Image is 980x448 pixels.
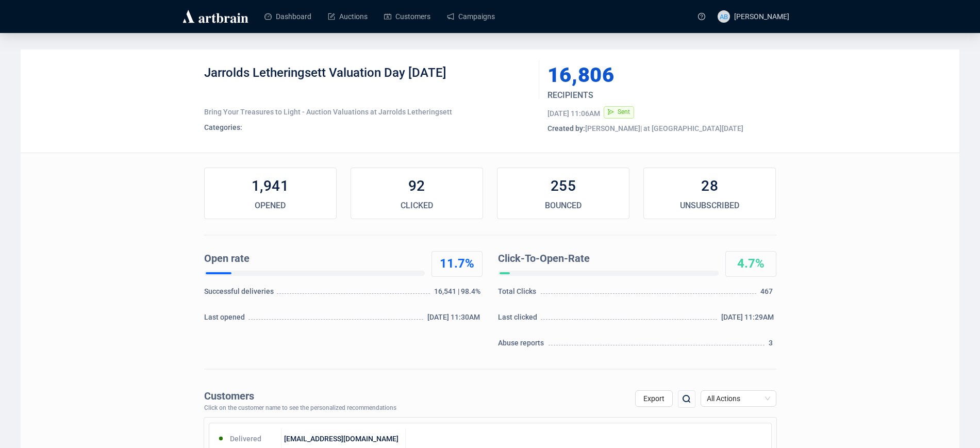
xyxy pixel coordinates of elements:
span: AB [719,11,728,22]
a: Customers [384,3,430,30]
span: Categories: [204,123,242,131]
div: Abuse reports [498,338,547,353]
div: Jarrolds Letheringsett Valuation Day [DATE] [204,65,531,96]
div: Bring Your Treasures to Light - Auction Valuations at Jarrolds Letheringsett [204,107,531,117]
div: Click-To-Open-Rate [498,251,715,267]
div: 16,806 [547,65,728,86]
div: [DATE] 11:30AM [427,312,483,327]
span: Export [643,394,665,403]
div: 255 [497,176,629,196]
div: Successful deliveries [204,286,276,302]
button: Export [635,390,673,407]
a: Dashboard [264,3,311,30]
div: Total Clicks [498,286,539,302]
div: RECIPIENTS [547,89,737,102]
div: UNSUBSCRIBED [644,200,775,212]
div: 28 [644,176,775,196]
div: [DATE] 11:29AM [721,312,776,327]
div: Click on the customer name to see the personalized recommendations [204,405,396,412]
div: Last opened [204,312,247,327]
div: 16,541 | 98.4% [434,286,483,302]
div: Open rate [204,251,421,267]
div: CLICKED [351,200,483,212]
img: search.png [680,393,693,405]
div: 3 [769,338,776,353]
div: BOUNCED [497,200,629,212]
div: OPENED [205,200,336,212]
div: Last clicked [498,312,540,327]
div: 1,941 [205,176,336,196]
a: Campaigns [447,3,495,30]
div: Customers [204,390,396,402]
span: All Actions [707,391,770,406]
a: Auctions [328,3,368,30]
span: [PERSON_NAME] [734,12,789,21]
span: question-circle [698,13,705,20]
div: 11.7% [432,256,482,272]
div: 4.7% [726,256,776,272]
div: 92 [351,176,483,196]
div: 467 [760,286,776,302]
span: Sent [618,108,630,115]
span: Created by: [547,124,585,132]
div: [DATE] 11:06AM [547,108,600,119]
span: send [608,109,614,115]
img: logo [181,8,250,25]
div: [PERSON_NAME] | at [GEOGRAPHIC_DATA][DATE] [547,123,776,134]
